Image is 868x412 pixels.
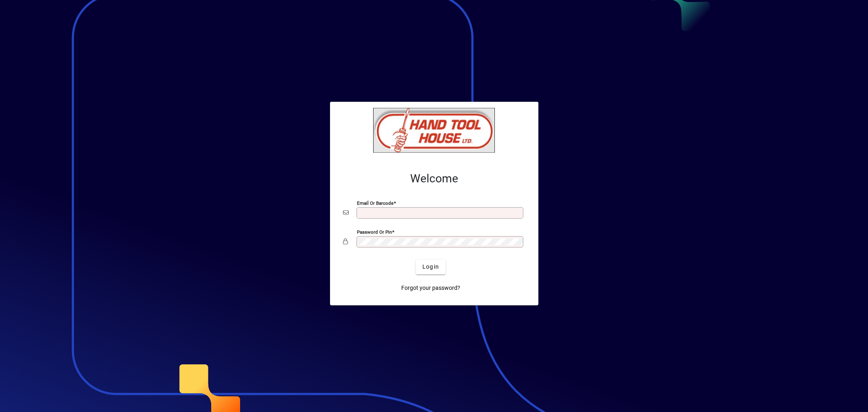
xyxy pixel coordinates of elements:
a: Forgot your password? [398,281,464,296]
button: Login [416,260,446,274]
span: Forgot your password? [401,284,460,292]
mat-label: Email or Barcode [357,200,394,206]
mat-label: Password or Pin [357,229,392,234]
span: Login [422,263,439,271]
h2: Welcome [343,172,525,186]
